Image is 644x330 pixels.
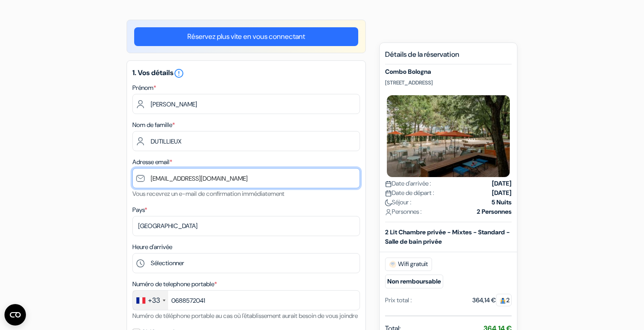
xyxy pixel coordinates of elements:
[492,188,512,198] strong: [DATE]
[4,304,26,326] button: Ouvrir le widget CMP
[385,199,392,206] img: moon.svg
[385,188,434,198] span: Date de départ :
[132,157,172,167] label: Adresse email
[134,27,358,46] a: Réservez plus vite en vous connectant
[132,312,358,320] small: Numéro de téléphone portable au cas où l'établissement aurait besoin de vous joindre
[132,205,147,215] label: Pays
[132,190,284,198] small: Vous recevrez un e-mail de confirmation immédiatement
[133,291,168,310] div: France: +33
[148,295,160,306] div: +33
[385,258,432,271] span: Wifi gratuit
[132,94,360,114] input: Entrez votre prénom
[385,179,431,188] span: Date d'arrivée :
[132,68,360,79] h5: 1. Vos détails
[132,120,175,130] label: Nom de famille
[132,83,156,93] label: Prénom
[385,50,512,64] h5: Détails de la réservation
[132,290,360,310] input: 6 12 34 56 78
[385,190,392,197] img: calendar.svg
[385,79,512,86] p: [STREET_ADDRESS]
[174,68,184,79] i: error_outline
[132,279,217,289] label: Numéro de telephone portable
[385,181,392,187] img: calendar.svg
[477,207,512,216] strong: 2 Personnes
[132,242,172,252] label: Heure d'arrivée
[174,68,184,77] a: error_outline
[496,294,512,306] span: 2
[491,198,512,207] strong: 5 Nuits
[500,297,506,304] img: guest.svg
[385,275,443,288] small: Non remboursable
[132,131,360,151] input: Entrer le nom de famille
[385,296,412,305] div: Prix total :
[492,179,512,188] strong: [DATE]
[132,168,360,188] input: Entrer adresse e-mail
[385,207,422,216] span: Personnes :
[385,198,411,207] span: Séjour :
[385,228,510,245] b: 2 Lit Chambre privée - Mixtes - Standard - Salle de bain privée
[385,209,392,216] img: user_icon.svg
[385,68,512,76] h5: Combo Bologna
[389,261,396,268] img: free_wifi.svg
[472,296,512,305] div: 364,14 €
